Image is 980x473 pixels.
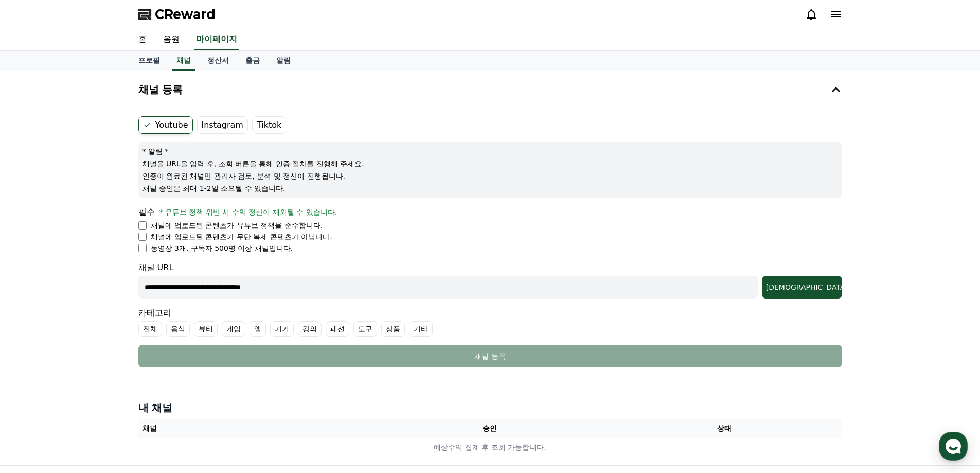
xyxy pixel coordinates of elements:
p: 채널 승인은 최대 1-2일 소요될 수 있습니다. [142,183,838,194]
p: 동영상 3개, 구독자 500명 이상 채널입니다. [151,243,293,253]
div: [DEMOGRAPHIC_DATA] [766,282,838,292]
label: 강의 [298,321,322,337]
label: 앱 [250,321,266,337]
span: CReward [155,6,216,23]
a: 마이페이지 [194,29,239,50]
a: 대화 [68,326,133,352]
button: 채널 등록 [138,345,842,367]
span: 필수 [138,207,155,217]
a: 채널 [172,51,195,71]
p: 채널에 업로드된 콘텐츠가 무단 복제 콘텐츠가 아닙니다. [151,232,332,242]
h4: 내 채널 [138,400,842,415]
a: CReward [138,6,216,23]
th: 상태 [607,419,842,438]
label: Instagram [197,116,248,134]
label: 도구 [353,321,377,337]
label: 전체 [138,321,162,337]
span: 대화 [94,342,106,351]
div: 채널 URL [138,261,842,299]
label: 기기 [270,321,294,337]
p: 채널을 URL을 입력 후, 조회 버튼을 통해 인증 절차를 진행해 주세요. [142,159,838,169]
label: 음식 [166,321,190,337]
p: 인증이 완료된 채널만 관리자 검토, 분석 및 정산이 진행됩니다. [142,171,838,181]
span: 홈 [32,342,39,350]
p: 채널에 업로드된 콘텐츠가 유튜브 정책을 준수합니다. [151,220,323,231]
label: 기타 [409,321,433,337]
a: 프로필 [130,51,168,71]
label: 패션 [326,321,349,337]
th: 채널 [138,419,373,438]
label: 뷰티 [194,321,218,337]
button: [DEMOGRAPHIC_DATA] [762,276,842,299]
label: Youtube [138,116,193,134]
label: Tiktok [252,116,286,134]
a: 출금 [237,51,268,71]
a: 홈 [130,29,155,50]
h4: 채널 등록 [138,84,183,95]
td: 예상수익 집계 후 조회 가능합니다. [138,438,842,457]
a: 음원 [155,29,188,50]
span: 설정 [159,342,171,350]
a: 알림 [268,51,299,71]
a: 설정 [133,326,198,352]
label: 상품 [381,321,405,337]
button: 채널 등록 [134,75,846,104]
div: 채널 등록 [159,351,822,361]
a: 홈 [3,326,68,352]
th: 승인 [372,419,607,438]
div: 카테고리 [138,307,842,337]
a: 정산서 [199,51,237,71]
span: * 유튜브 정책 위반 시 수익 정산이 제외될 수 있습니다. [159,208,337,216]
label: 게임 [222,321,245,337]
